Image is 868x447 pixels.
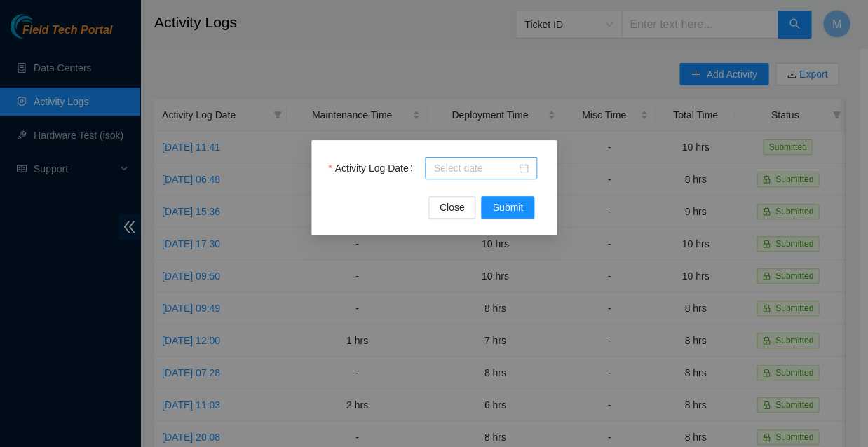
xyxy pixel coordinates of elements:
span: Close [440,200,465,215]
button: Submit [481,196,534,219]
span: Submit [492,200,523,215]
button: Close [428,196,476,219]
label: Activity Log Date [328,157,418,179]
input: Activity Log Date [433,160,516,176]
